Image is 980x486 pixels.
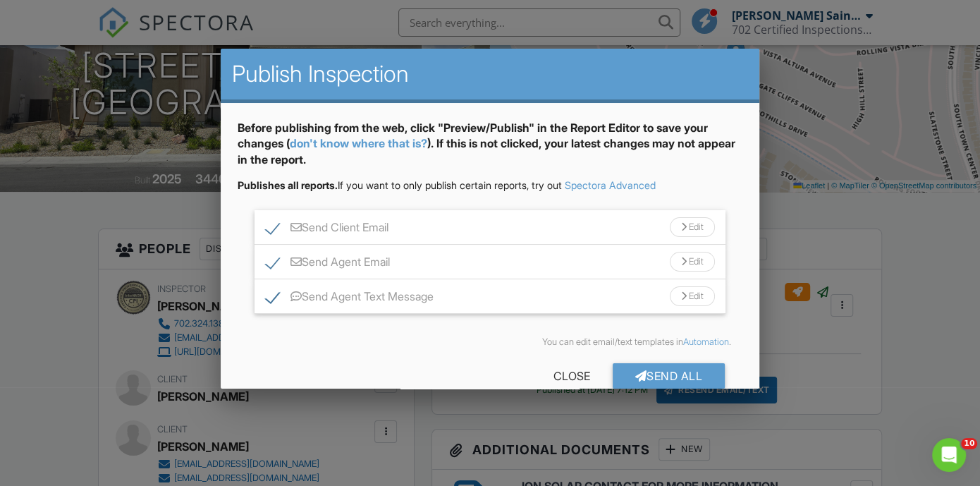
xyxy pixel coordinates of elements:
[266,290,434,308] label: Send Agent Text Message
[531,363,613,389] div: Close
[266,255,390,273] label: Send Agent Email
[670,252,715,272] div: Edit
[238,179,338,191] strong: Publishes all reports.
[683,336,729,347] a: Automation
[290,136,427,150] a: don't know where that is?
[932,438,966,472] iframe: Intercom live chat
[238,120,743,178] div: Before publishing from the web, click "Preview/Publish" in the Report Editor to save your changes...
[565,179,656,191] a: Spectora Advanced
[670,286,715,306] div: Edit
[613,363,725,389] div: Send All
[961,438,977,449] span: 10
[266,221,388,238] label: Send Client Email
[238,179,562,191] span: If you want to only publish certain reports, try out
[232,60,749,88] h2: Publish Inspection
[670,217,715,237] div: Edit
[249,336,732,348] div: You can edit email/text templates in .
